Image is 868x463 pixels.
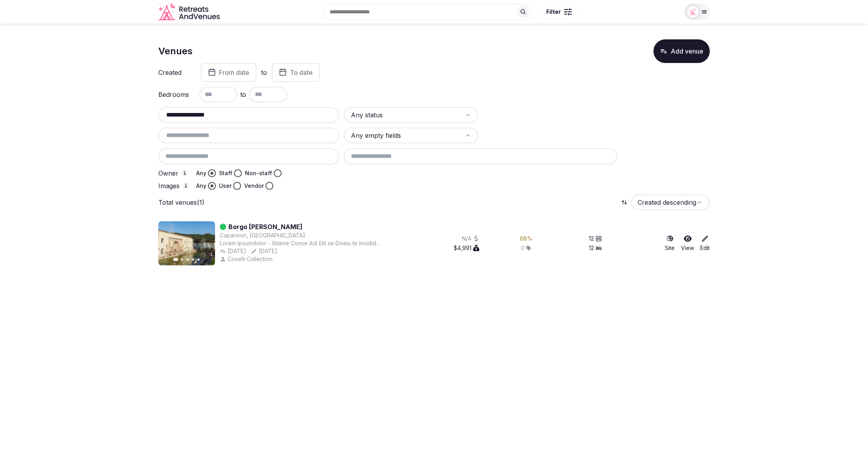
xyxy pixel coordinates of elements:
button: Coselli Collection [220,255,274,263]
button: Filter [541,4,577,19]
button: Add venue [653,39,710,63]
label: Non-staff [245,169,272,177]
label: Created [158,69,190,76]
button: From date [201,63,256,82]
label: Images [158,182,190,189]
label: Staff [219,169,232,177]
h1: Venues [158,44,193,58]
button: Go to slide 5 [197,258,200,261]
button: Capannori, [GEOGRAPHIC_DATA] [220,231,305,239]
span: 12 [589,244,594,252]
a: Site [665,235,675,252]
button: 12 [589,244,602,252]
button: $4,991 [454,244,479,252]
button: Go to slide 3 [186,258,189,261]
button: 12 [589,235,602,243]
label: User [219,182,232,190]
label: to [261,68,267,77]
a: Borgo [PERSON_NAME] [228,222,302,231]
button: [DATE] [220,247,246,255]
img: miaceralde [687,6,698,17]
div: 68 % [520,235,532,243]
button: Go to slide 4 [192,258,194,261]
span: From date [219,69,249,76]
label: Bedrooms [158,91,190,98]
button: 68% [520,235,532,243]
button: Go to slide 1 [173,258,178,261]
span: To date [290,69,313,76]
span: to [240,90,246,99]
button: Images [183,182,189,189]
a: Edit [700,235,710,252]
p: Total venues (1) [158,198,204,207]
label: Any [196,169,206,177]
span: 0 [521,244,525,252]
label: Any [196,182,206,190]
button: N/A [462,235,479,243]
label: Owner [158,170,190,177]
svg: Retreats and Venues company logo [158,3,221,21]
button: To date [272,63,320,82]
a: Visit the homepage [158,3,221,21]
label: Vendor [244,182,264,190]
span: 12 [589,235,594,243]
button: Go to slide 2 [181,258,183,261]
a: View [681,235,694,252]
div: Lorem Ipsumdolor - Sitame Conse Adi Elit se Doeiu te Incidid Utlaboreet Dolore Magna aliqua en ad... [220,239,387,247]
button: Owner [182,170,188,176]
img: Featured image for Borgo Bernardini [158,221,215,265]
button: [DATE] [251,247,277,255]
span: Filter [546,8,561,16]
